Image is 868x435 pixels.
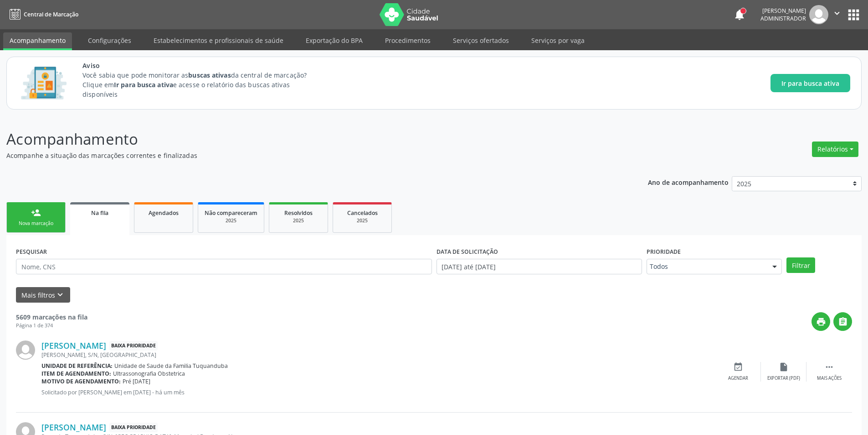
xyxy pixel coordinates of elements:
span: Central de Marcação [24,10,78,18]
strong: buscas ativas [188,71,231,79]
i:  [832,8,842,18]
a: Serviços por vaga [525,32,591,48]
button:  [828,5,846,24]
span: Ir para busca ativa [781,79,839,88]
button: print [812,312,830,331]
b: Motivo de agendamento: [41,377,121,385]
a: Exportação do BPA [299,32,369,48]
img: img [809,5,828,24]
button: apps [846,7,862,23]
span: Baixa Prioridade [109,423,158,432]
span: Aviso [82,61,324,70]
button: notifications [733,8,746,21]
span: Na fila [91,209,108,217]
b: Unidade de referência: [41,362,113,370]
p: Ano de acompanhamento [648,176,729,188]
a: Procedimentos [379,32,437,48]
i: insert_drive_file [779,362,789,372]
p: Solicitado por [PERSON_NAME] em [DATE] - há um mês [41,388,715,396]
label: PESQUISAR [16,245,47,259]
img: img [16,341,35,360]
i:  [824,362,834,372]
strong: Ir para busca ativa [114,80,173,89]
i: event_available [733,362,743,372]
a: Central de Marcação [6,7,78,22]
i: keyboard_arrow_down [55,290,65,300]
a: Configurações [82,32,138,48]
input: Selecione um intervalo [437,259,642,274]
input: Nome, CNS [16,259,432,274]
a: Serviços ofertados [447,32,515,48]
div: Mais ações [817,375,842,382]
button: Mais filtroskeyboard_arrow_down [16,287,70,303]
span: Cancelados [347,209,378,217]
a: [PERSON_NAME] [41,422,106,432]
span: Unidade de Saude da Familia Tuquanduba [114,362,228,370]
i: print [816,317,826,327]
div: person_add [31,208,41,218]
button: Relatórios [812,142,858,157]
img: Imagem de CalloutCard [18,63,70,104]
span: Baixa Prioridade [109,341,158,351]
strong: 5609 marcações na fila [16,313,87,321]
span: Resolvidos [284,209,313,217]
a: Estabelecimentos e profissionais de saúde [147,32,290,48]
div: [PERSON_NAME], S/N, [GEOGRAPHIC_DATA] [41,351,715,359]
div: Nova marcação [13,220,59,227]
button: Filtrar [786,257,815,273]
i:  [838,317,848,327]
span: Administrador [760,15,806,22]
span: Todos [650,262,763,271]
p: Acompanhe a situação das marcações correntes e finalizadas [6,151,605,160]
button: Ir para busca ativa [770,74,850,92]
div: 2025 [339,217,385,224]
p: Acompanhamento [6,128,605,151]
b: Item de agendamento: [41,370,111,377]
div: Exportar (PDF) [767,375,800,382]
span: Agendados [149,209,179,217]
p: Você sabia que pode monitorar as da central de marcação? Clique em e acesse o relatório das busca... [82,70,324,99]
span: Ultrassonografia Obstetrica [113,370,185,377]
div: 2025 [276,217,321,224]
button:  [833,312,852,331]
div: [PERSON_NAME] [760,7,806,15]
div: Agendar [728,375,748,382]
label: DATA DE SOLICITAÇÃO [437,245,498,259]
label: Prioridade [647,245,681,259]
div: 2025 [205,217,257,224]
span: Pré [DATE] [123,377,150,385]
div: Página 1 de 374 [16,322,87,330]
span: Não compareceram [205,209,257,217]
a: Acompanhamento [3,32,72,50]
a: [PERSON_NAME] [41,341,106,351]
